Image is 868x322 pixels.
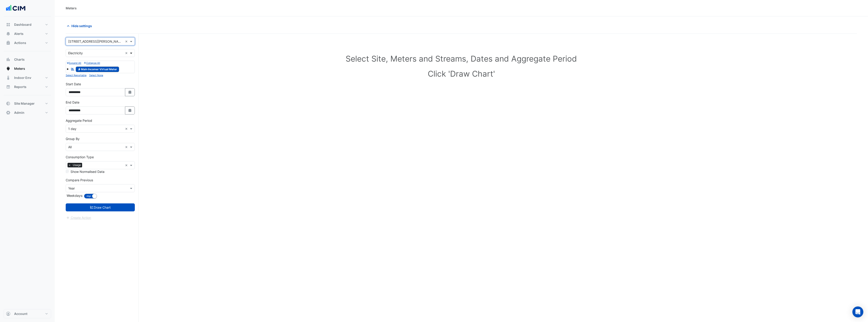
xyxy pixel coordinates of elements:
button: Expand All [67,61,81,65]
fa-icon: Reportable [71,67,75,71]
small: Collapse All [84,62,100,65]
app-icon: Reports [6,85,10,89]
app-icon: Alerts [6,31,10,36]
button: Account [4,309,51,318]
label: Group By [66,136,80,141]
span: Clear [125,51,129,55]
label: End Date [66,100,79,105]
span: Actions [14,41,26,45]
span: Hide settings [71,23,92,28]
label: Show Normalised Data [70,169,104,174]
app-icon: Site Manager [6,101,10,106]
button: Alerts [4,29,51,38]
span: Charts [14,57,25,62]
button: Select Reportable [66,73,86,77]
div: Meters [66,6,77,10]
h1: Click 'Draw Chart' [73,69,850,78]
fa-icon: Select Date [128,109,132,112]
span: Clear [125,163,129,168]
button: Charts [4,55,51,64]
button: Draw Chart [66,203,135,211]
button: Select None [89,73,103,77]
span: Dashboard [14,22,31,27]
span: Site Manager [14,101,35,106]
span: Alerts [14,31,23,36]
h1: Select Site, Meters and Streams, Dates and Aggregate Period [73,54,850,63]
small: Select Reportable [66,74,86,77]
label: Start Date [66,82,81,86]
span: Admin [14,110,24,115]
span: Clear [125,39,129,44]
app-icon: Actions [6,41,10,45]
button: Meters [4,64,51,73]
app-icon: Charts [6,57,10,62]
span: Clear [125,145,129,149]
img: Company Logo [5,4,26,13]
button: Indoor Env [4,73,51,82]
span: Clear [125,126,129,131]
button: Reports [4,82,51,91]
button: Hide settings [66,22,95,30]
button: Site Manager [4,99,51,108]
app-icon: Admin [6,110,10,115]
button: Dashboard [4,20,51,29]
small: Select None [89,74,103,77]
span: Usage [72,163,82,167]
app-escalated-ticket-create-button: Please draw the charts first [66,216,91,219]
app-icon: Meters [6,66,10,71]
span: Meters [14,66,25,71]
button: Collapse All [84,61,100,65]
label: Aggregate Period [66,118,92,123]
span: Indoor Env [14,75,31,80]
app-icon: Dashboard [6,22,10,27]
button: Admin [4,108,51,117]
label: Weekdays: [66,193,83,198]
app-icon: Indoor Env [6,75,10,80]
span: × [68,163,72,167]
fa-icon: Select Date [128,90,132,94]
span: Account [14,312,27,316]
fa-icon: Electricity [78,68,81,71]
div: Open Intercom Messenger [852,306,863,317]
label: Compare Previous [66,178,93,182]
label: Consumption Type [66,155,94,159]
small: Expand All [67,62,81,65]
button: Actions [4,38,51,47]
span: Reports [14,85,26,89]
span: Main Incomer Virtual Meter [76,67,119,72]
